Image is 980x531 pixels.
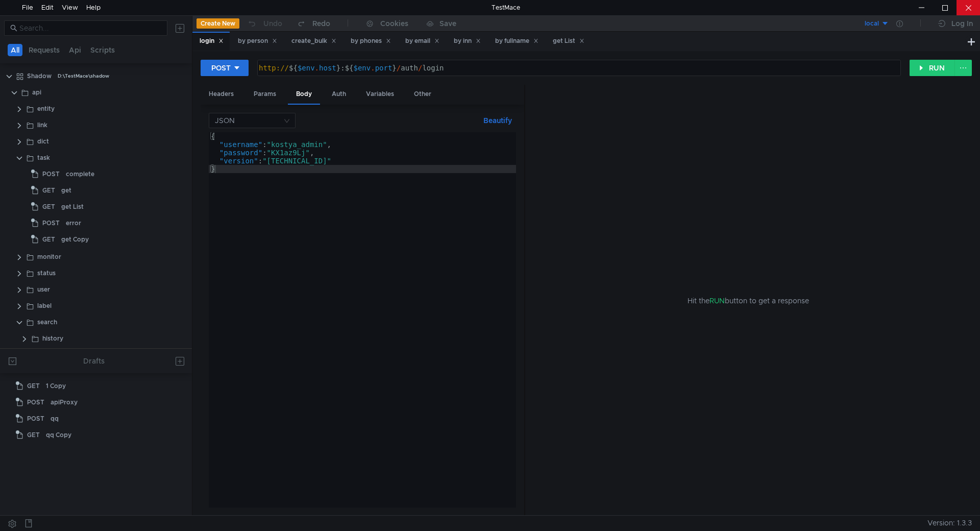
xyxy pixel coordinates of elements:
div: link [37,117,47,133]
div: Other [406,85,439,104]
div: qq [51,411,59,426]
div: label [37,298,52,313]
div: by fullname [495,36,538,46]
div: Body [288,85,320,105]
div: by email [405,36,439,46]
div: Cookies [380,17,408,30]
span: GET [42,183,55,198]
button: local [818,15,889,32]
div: get List [61,199,84,214]
div: get List [553,36,584,46]
button: RUN [910,60,955,76]
span: POST [27,395,44,410]
div: get [61,183,71,198]
input: Search... [19,22,161,34]
div: task [37,150,50,165]
span: POST [42,215,60,231]
div: get Copy [61,232,89,247]
div: apiProxy [51,395,78,410]
div: Shadow [27,68,52,84]
button: POST [201,60,249,76]
button: Redo [289,16,337,31]
span: GET [27,427,40,443]
div: search [37,315,57,330]
button: Undo [239,16,289,31]
div: POST [211,62,231,74]
span: RUN [709,296,725,305]
button: Scripts [87,44,118,56]
div: local [865,19,879,29]
div: by person [238,36,277,46]
div: monitor [37,249,61,264]
div: status [37,265,56,281]
button: Api [66,44,84,56]
div: Redo [312,17,330,30]
span: GET [42,199,55,214]
div: Headers [201,85,242,104]
div: Params [246,85,284,104]
div: login [200,36,224,46]
div: Save [439,20,456,27]
div: api [32,85,41,100]
div: Undo [263,17,282,30]
div: by phones [351,36,391,46]
div: D:\TestMace\shadow [58,68,109,84]
div: test_single_search [66,347,122,363]
span: POST [27,411,44,426]
span: POST [42,347,60,363]
div: Variables [358,85,402,104]
div: user [37,282,50,297]
span: Hit the button to get a response [688,295,809,306]
span: Version: 1.3.3 [927,516,972,530]
div: Drafts [83,355,105,367]
div: create_bulk [291,36,336,46]
div: history [42,331,63,346]
div: entity [37,101,55,116]
span: GET [42,232,55,247]
button: Requests [26,44,63,56]
button: Create New [197,18,239,29]
div: 1 Copy [46,378,66,394]
div: dict [37,134,49,149]
div: Log In [951,17,973,30]
div: Auth [324,85,354,104]
div: error [66,215,81,231]
div: complete [66,166,94,182]
span: GET [27,378,40,394]
div: qq Copy [46,427,71,443]
div: by inn [454,36,481,46]
span: POST [42,166,60,182]
button: All [8,44,22,56]
button: Beautify [479,114,516,127]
